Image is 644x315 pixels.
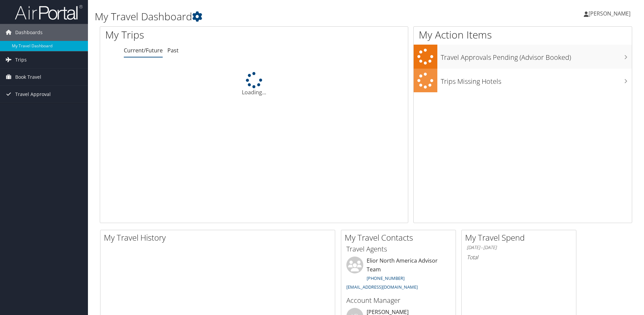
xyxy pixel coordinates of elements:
[15,86,51,103] span: Travel Approval
[15,51,27,68] span: Trips
[584,3,637,24] a: [PERSON_NAME]
[414,69,632,93] a: Trips Missing Hotels
[104,232,335,243] h2: My Travel History
[15,4,83,20] img: airportal-logo.png
[441,49,632,62] h3: Travel Approvals Pending (Advisor Booked)
[414,45,632,69] a: Travel Approvals Pending (Advisor Booked)
[467,253,571,261] h6: Total
[467,244,571,251] h6: [DATE] - [DATE]
[105,28,275,42] h1: My Trips
[346,284,418,290] a: [EMAIL_ADDRESS][DOMAIN_NAME]
[167,47,179,54] a: Past
[345,232,456,243] h2: My Travel Contacts
[346,244,451,254] h3: Travel Agents
[441,73,632,86] h3: Trips Missing Hotels
[15,69,41,86] span: Book Travel
[367,275,405,281] a: [PHONE_NUMBER]
[414,28,632,42] h1: My Action Items
[465,232,576,243] h2: My Travel Spend
[100,72,408,96] div: Loading...
[346,296,451,305] h3: Account Manager
[343,257,454,293] li: Elior North America Advisor Team
[15,24,43,41] span: Dashboards
[589,10,630,17] span: [PERSON_NAME]
[95,9,456,24] h1: My Travel Dashboard
[124,47,163,54] a: Current/Future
